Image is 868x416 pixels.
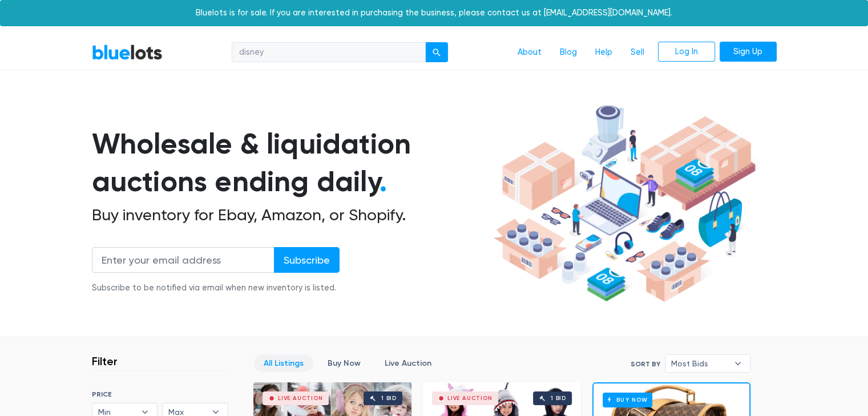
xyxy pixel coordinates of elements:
[621,42,653,63] a: Sell
[658,42,715,62] a: Log In
[551,42,586,63] a: Blog
[274,247,340,273] input: Subscribe
[381,395,397,401] div: 1 bid
[671,355,728,372] span: Most Bids
[92,282,340,294] div: Subscribe to be notified via email when new inventory is listed.
[603,393,652,407] h6: Buy Now
[508,42,551,63] a: About
[489,100,760,308] img: hero-ee84e7d0318cb26816c560f6b4441b76977f77a177738b4e94f68c95b2b83dbb.png
[726,355,750,372] b: ▾
[375,354,441,372] a: Live Auction
[232,42,426,63] input: Search for inventory
[92,205,489,225] h2: Buy inventory for Ebay, Amazon, or Shopify.
[447,395,492,401] div: Live Auction
[92,354,118,368] h3: Filter
[92,125,489,201] h1: Wholesale & liquidation auctions ending daily
[92,247,274,273] input: Enter your email address
[318,354,370,372] a: Buy Now
[92,390,228,398] h6: PRICE
[92,44,163,60] a: BlueLots
[278,395,323,401] div: Live Auction
[551,395,566,401] div: 1 bid
[380,164,387,199] span: .
[631,359,660,369] label: Sort By
[586,42,621,63] a: Help
[254,354,313,372] a: All Listings
[720,42,777,62] a: Sign Up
